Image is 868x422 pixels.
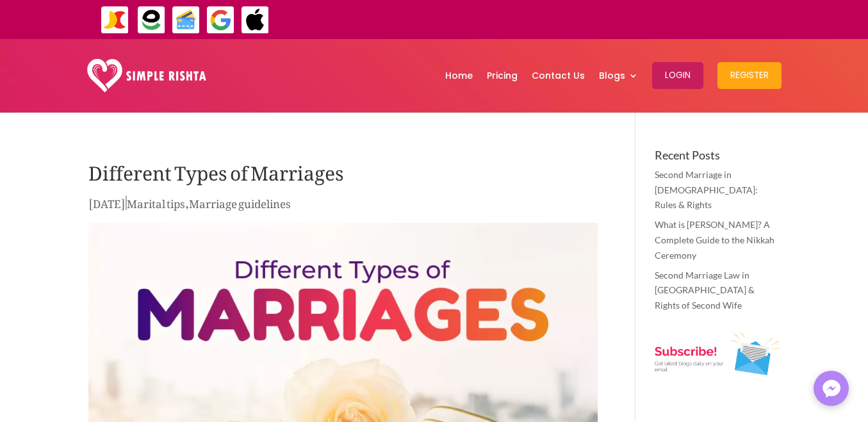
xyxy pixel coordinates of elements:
img: Credit Cards [172,6,201,35]
img: JazzCash-icon [101,6,129,35]
span: [DATE] [88,188,126,215]
a: Second Marriage Law in [GEOGRAPHIC_DATA] & Rights of Second Wife [655,270,755,311]
img: Messenger [819,376,844,402]
a: Home [445,42,473,109]
img: GooglePay-icon [206,6,235,35]
a: Marital tips [127,188,185,215]
a: Pricing [487,42,518,109]
img: EasyPaisa-icon [137,6,166,35]
p: | , [88,194,598,219]
a: Register [717,42,782,109]
a: Marriage guidelines [189,188,291,215]
a: Second Marriage in [DEMOGRAPHIC_DATA]: Rules & Rights [655,169,758,211]
a: Contact Us [532,42,585,109]
a: Blogs [599,42,638,109]
button: Login [652,62,703,89]
h1: Different Types of Marriages [88,149,598,194]
img: ApplePay-icon [241,6,270,35]
h4: Recent Posts [655,149,780,167]
a: What is [PERSON_NAME]? A Complete Guide to the Nikkah Ceremony [655,219,774,261]
button: Register [717,62,782,89]
a: Login [652,42,703,109]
